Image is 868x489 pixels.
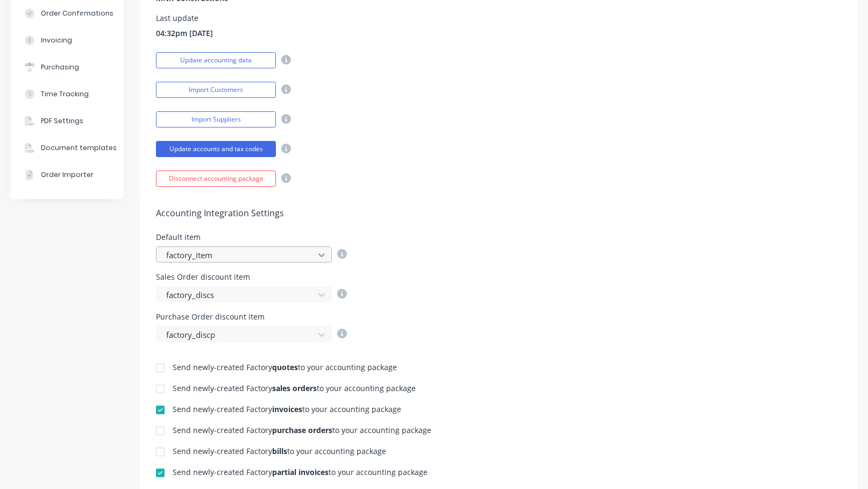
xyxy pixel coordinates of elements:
[41,170,94,180] div: Order Importer
[173,427,431,434] div: Send newly-created Factory to your accounting package
[156,52,276,68] button: Update accounting data
[173,385,416,392] div: Send newly-created Factory to your accounting package
[11,27,124,54] button: Invoicing
[173,364,397,371] div: Send newly-created Factory to your accounting package
[272,467,329,477] b: partial invoices
[272,362,298,372] b: quotes
[11,54,124,81] button: Purchasing
[41,9,113,18] div: Order Confirmations
[11,108,124,134] button: PDF Settings
[41,116,83,126] div: PDF Settings
[272,383,317,393] b: sales orders
[41,89,89,99] div: Time Tracking
[41,62,79,72] div: Purchasing
[272,404,302,414] b: invoices
[11,134,124,161] button: Document templates
[173,448,386,455] div: Send newly-created Factory to your accounting package
[156,111,276,127] button: Import Suppliers
[156,171,276,187] button: Disconnect accounting package
[41,36,72,45] div: Invoicing
[11,161,124,188] button: Order Importer
[41,143,117,153] div: Document templates
[272,425,332,435] b: purchase orders
[156,208,841,218] h5: Accounting Integration Settings
[173,469,428,476] div: Send newly-created Factory to your accounting package
[156,141,276,157] button: Update accounts and tax codes
[156,82,276,98] button: Import Customers
[156,15,213,22] div: Last update
[156,273,347,281] div: Sales Order discount item
[156,27,213,39] span: 04:32pm [DATE]
[156,233,347,241] div: Default item
[272,446,287,456] b: bills
[173,406,401,413] div: Send newly-created Factory to your accounting package
[156,313,347,321] div: Purchase Order discount item
[11,81,124,108] button: Time Tracking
